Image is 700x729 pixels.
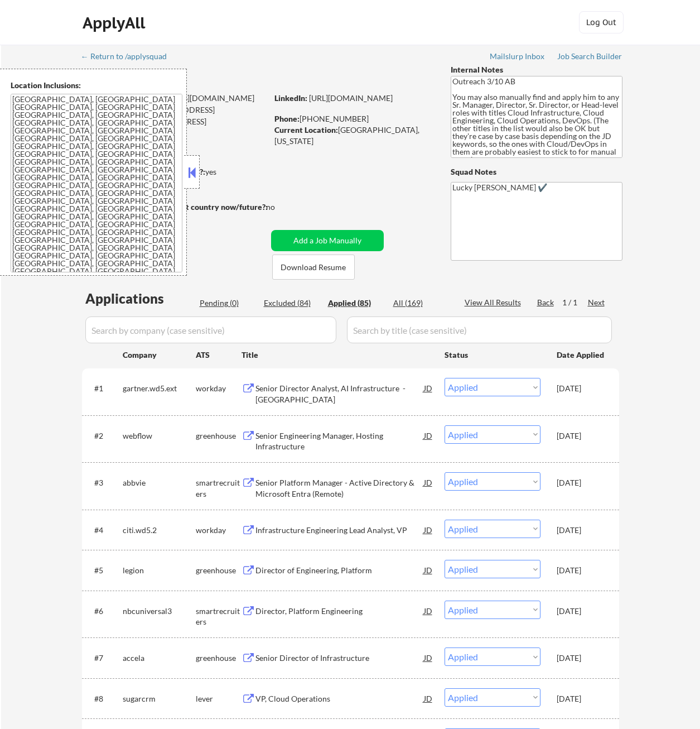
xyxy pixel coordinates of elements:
[451,166,622,178] div: Squad Notes
[465,297,524,308] div: View All Results
[557,52,622,63] a: Job Search Builder
[123,653,196,664] div: accela
[81,52,177,60] div: ← Return to /applysquad
[123,383,196,394] div: gartner.wd5.ext
[94,383,114,394] div: #1
[123,477,196,488] div: abbvie
[94,525,114,536] div: #4
[11,80,182,91] div: Location Inclusions:
[85,316,336,343] input: Search by company (case sensitive)
[557,430,606,442] div: [DATE]
[196,477,242,499] div: smartrecruiters
[196,693,242,704] div: lever
[347,316,612,343] input: Search by title (case sensitive)
[196,653,242,664] div: greenhouse
[94,693,114,704] div: #8
[423,601,434,621] div: JD
[255,693,424,704] div: VP, Cloud Operations
[557,525,606,536] div: [DATE]
[264,298,320,309] div: Excluded (84)
[557,383,606,394] div: [DATE]
[274,114,300,123] strong: Phone:
[94,565,114,576] div: #5
[309,93,393,103] a: [URL][DOMAIN_NAME]
[123,349,196,361] div: Company
[123,693,196,704] div: sugarcrm
[328,298,384,309] div: Applied (85)
[445,344,540,364] div: Status
[196,349,242,361] div: ATS
[255,653,424,664] div: Senior Director of Infrastructure
[274,125,338,135] strong: Current Location:
[423,688,434,708] div: JD
[196,565,242,576] div: greenhouse
[123,606,196,617] div: nbcuniversal3
[83,13,148,32] div: ApplyAll
[123,525,196,536] div: citi.wd5.2
[255,430,424,452] div: Senior Engineering Manager, Hosting Infrastructure
[423,472,434,492] div: JD
[274,124,432,146] div: [GEOGRAPHIC_DATA], [US_STATE]
[94,430,114,442] div: #2
[94,653,114,664] div: #7
[272,255,355,280] button: Download Resume
[490,52,545,60] div: Mailslurp Inbox
[274,93,307,103] strong: LinkedIn:
[423,378,434,398] div: JD
[196,606,242,627] div: smartrecruiters
[423,425,434,445] div: JD
[85,292,196,305] div: Applications
[562,297,588,308] div: 1 / 1
[557,52,622,60] div: Job Search Builder
[588,297,606,308] div: Next
[557,349,606,361] div: Date Applied
[557,693,606,704] div: [DATE]
[271,230,384,251] button: Add a Job Manually
[423,560,434,580] div: JD
[196,430,242,442] div: greenhouse
[255,606,424,617] div: Director, Platform Engineering
[579,11,624,33] button: Log Out
[274,113,432,124] div: [PHONE_NUMBER]
[200,298,255,309] div: Pending (0)
[266,202,298,213] div: no
[490,52,545,63] a: Mailslurp Inbox
[537,297,555,308] div: Back
[196,383,242,394] div: workday
[557,653,606,664] div: [DATE]
[242,349,434,361] div: Title
[557,565,606,576] div: [DATE]
[255,525,424,536] div: Infrastructure Engineering Lead Analyst, VP
[255,565,424,576] div: Director of Engineering, Platform
[557,477,606,488] div: [DATE]
[451,64,622,75] div: Internal Notes
[123,565,196,576] div: legion
[423,520,434,540] div: JD
[123,430,196,442] div: webflow
[255,383,424,405] div: Senior Director Analyst, AI Infrastructure - [GEOGRAPHIC_DATA]
[196,525,242,536] div: workday
[94,477,114,488] div: #3
[255,477,424,499] div: Senior Platform Manager - Active Directory & Microsoft Entra (Remote)
[393,298,449,309] div: All (169)
[423,648,434,668] div: JD
[94,606,114,617] div: #6
[557,606,606,617] div: [DATE]
[81,52,177,63] a: ← Return to /applysquad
